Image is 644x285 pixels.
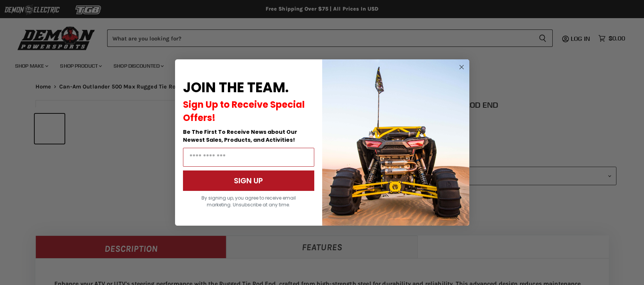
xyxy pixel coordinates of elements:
span: JOIN THE TEAM. [183,78,289,97]
button: Close dialog [457,62,466,72]
span: Sign Up to Receive Special Offers! [183,98,305,124]
input: Email Address [183,148,314,167]
span: Be The First To Receive News about Our Newest Sales, Products, and Activities! [183,128,297,144]
span: By signing up, you agree to receive email marketing. Unsubscribe at any time. [201,195,296,208]
img: a9095488-b6e7-41ba-879d-588abfab540b.jpeg [322,59,469,226]
button: SIGN UP [183,170,314,191]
